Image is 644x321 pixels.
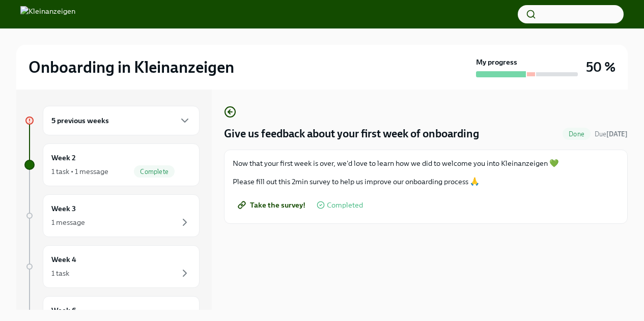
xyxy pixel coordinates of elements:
[51,203,76,214] h6: Week 3
[51,305,76,316] h6: Week 6
[29,57,234,77] h2: Onboarding in Kleinanzeigen
[24,143,200,186] a: Week 21 task • 1 messageComplete
[51,152,76,163] h6: Week 2
[563,130,591,138] span: Done
[134,168,175,176] span: Complete
[327,201,363,209] span: Completed
[20,6,75,22] img: Kleinanzeigen
[24,245,200,288] a: Week 41 task
[240,200,305,210] span: Take the survey!
[51,217,85,227] div: 1 message
[233,158,619,168] p: Now that your first week is over, we'd love to learn how we did to welcome you into Kleinanzeigen 💚
[51,166,108,177] div: 1 task • 1 message
[595,129,628,139] span: September 11th, 2025 23:10
[51,268,69,278] div: 1 task
[476,57,517,67] strong: My progress
[606,130,628,138] strong: [DATE]
[51,115,109,126] h6: 5 previous weeks
[224,126,479,141] h4: Give us feedback about your first week of onboarding
[43,106,200,135] div: 5 previous weeks
[51,254,76,265] h6: Week 4
[233,195,313,215] a: Take the survey!
[24,194,200,237] a: Week 31 message
[586,58,615,76] h3: 50 %
[595,130,628,138] span: Due
[233,177,619,187] p: Please fill out this 2min survey to help us improve our onboarding process 🙏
